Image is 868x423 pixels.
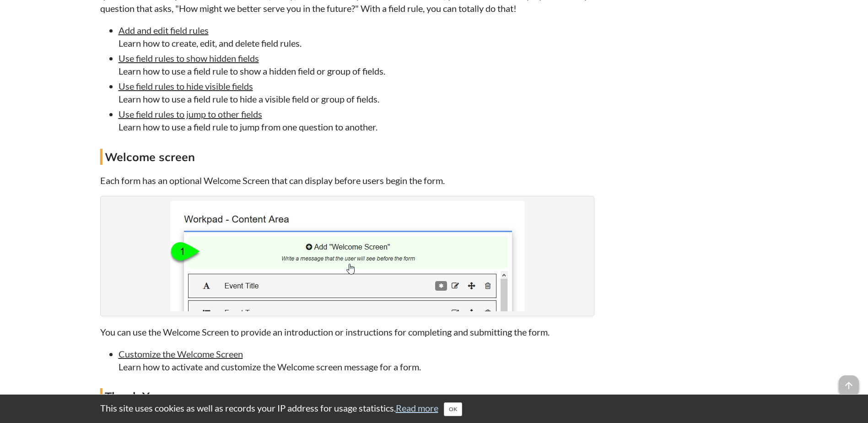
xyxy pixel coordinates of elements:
p: You can use the Welcome Screen to provide an introduction or instructions for completing and subm... [100,325,594,338]
a: Customize the Welcome Screen [119,348,243,359]
a: Use field rules to show hidden fields [119,53,259,64]
a: arrow_upward [839,376,859,387]
a: Read more [396,402,438,413]
li: Learn how to use a field rule to show a hidden field or group of fields. [119,52,594,77]
li: Learn how to use a field rule to jump from one question to another. [119,108,594,133]
li: Learn how to activate and customize the Welcome screen message for a form. [119,347,594,373]
span: arrow_upward [839,375,859,396]
button: Close [444,402,462,416]
h4: Thank You screen [100,388,594,404]
a: Add and edit field rules [119,25,209,36]
a: Use field rules to jump to other fields [119,108,262,119]
img: The Add Welcome Screen area of the Workpad [170,201,524,311]
p: Each form has an optional Welcome Screen that can display before users begin the form. [100,174,594,187]
li: Learn how to create, edit, and delete field rules. [119,24,594,49]
h4: Welcome screen [100,149,594,165]
a: Use field rules to hide visible fields [119,81,253,92]
div: This site uses cookies as well as records your IP address for usage statistics. [91,401,777,416]
li: Learn how to use a field rule to hide a visible field or group of fields. [119,80,594,105]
